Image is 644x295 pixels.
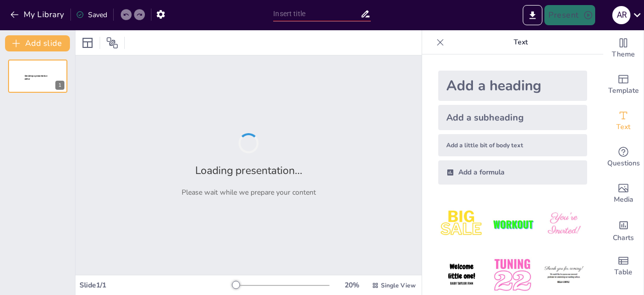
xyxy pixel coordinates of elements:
img: 3.jpeg [540,201,587,248]
h2: Loading presentation... [195,163,302,178]
span: Media [614,194,633,205]
span: Charts [613,232,634,244]
button: Export to PowerPoint [523,5,542,25]
div: A R [612,6,630,24]
button: Present [544,5,595,25]
span: Questions [607,158,640,169]
div: 20 % [340,280,364,290]
div: Get real-time input from your audience [603,139,643,175]
div: Add text boxes [603,103,643,139]
div: Add a table [603,248,643,284]
img: 1.jpeg [438,201,485,248]
span: Position [106,37,118,49]
span: Template [608,85,639,96]
span: Table [614,267,632,278]
div: Layout [79,35,96,51]
input: Insert title [273,7,360,21]
span: Single View [381,281,416,289]
div: Add ready made slides [603,67,643,103]
span: Sendsteps presentation editor [25,75,47,80]
div: Add a formula [438,160,587,185]
button: A R [612,5,630,25]
div: Add images, graphics, shapes or video [603,175,643,212]
div: 1 [8,60,67,93]
div: Add a little bit of body text [438,134,587,156]
img: 2.jpeg [489,201,536,248]
p: Please wait while we prepare your content [182,188,316,197]
p: Text [448,30,593,54]
button: My Library [8,7,68,23]
div: Add a heading [438,71,587,101]
div: Change the overall theme [603,30,643,67]
div: Slide 1 / 1 [79,280,233,290]
div: Saved [76,10,107,20]
div: Add a subheading [438,105,587,130]
div: Add charts and graphs [603,212,643,248]
span: Text [616,122,630,133]
div: 1 [55,81,64,90]
span: Theme [612,49,635,60]
button: Add slide [5,35,70,51]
